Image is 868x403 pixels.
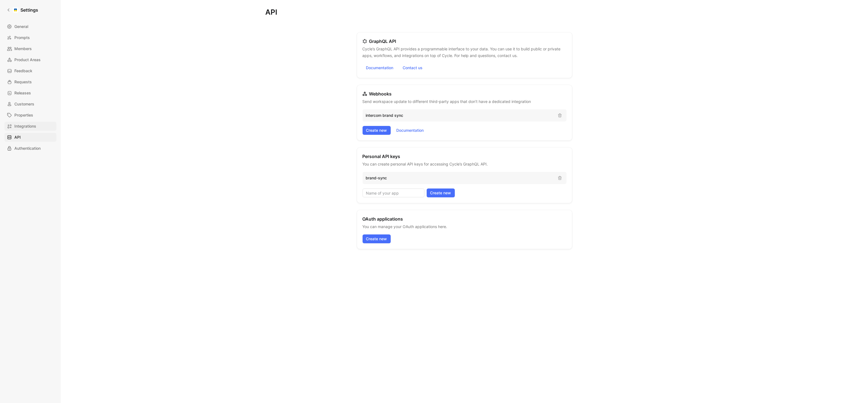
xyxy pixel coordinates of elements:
button: Contact us [399,63,426,72]
span: Create new [366,236,387,242]
a: Documentation [393,126,428,135]
span: Customers [14,101,34,107]
a: Requests [4,77,56,86]
p: Send workspace update to different third-party apps that don’t have a dedicated integration [363,98,531,105]
a: Integrations [4,122,56,131]
span: Releases [14,90,31,96]
a: Documentation [363,63,397,72]
p: brand-sync [366,175,553,181]
span: Create new [430,190,451,196]
a: Members [4,44,56,53]
a: Product Areas [4,55,56,64]
span: Create new [366,127,387,134]
button: Create new [363,234,391,243]
span: Authentication [14,145,41,152]
span: Product Areas [14,56,41,63]
a: Prompts [4,33,56,42]
a: Customers [4,100,56,108]
a: General [4,22,56,31]
span: Prompts [14,34,30,41]
span: General [14,23,28,30]
a: API [4,133,56,142]
span: Members [14,45,32,52]
a: Authentication [4,144,56,153]
h2: OAuth applications [363,216,403,222]
h1: API [266,9,664,15]
h2: Personal API keys [363,153,400,160]
a: Releases [4,89,56,97]
h2: Webhooks [363,91,392,97]
p: intercom brand sync [366,112,553,119]
button: Create new [363,126,391,135]
a: Settings [4,4,40,15]
a: Properties [4,111,56,120]
button: Create new [427,188,455,197]
span: Properties [14,112,33,118]
p: You can create personal API keys for accessing Cycle’s GraphQL API. [363,161,488,167]
p: Cycle’s GraphQL API provides a programmable interface to your data. You can use it to build publi... [363,46,567,59]
span: Integrations [14,123,36,130]
span: Feedback [14,68,32,74]
p: You can manage your OAuth applications here. [363,223,447,230]
input: Name of your app [363,188,424,197]
span: Requests [14,79,32,85]
span: API [14,134,21,141]
h2: GraphQL API [363,38,396,45]
span: Contact us [403,64,423,71]
h1: Settings [20,7,38,13]
a: Feedback [4,66,56,75]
